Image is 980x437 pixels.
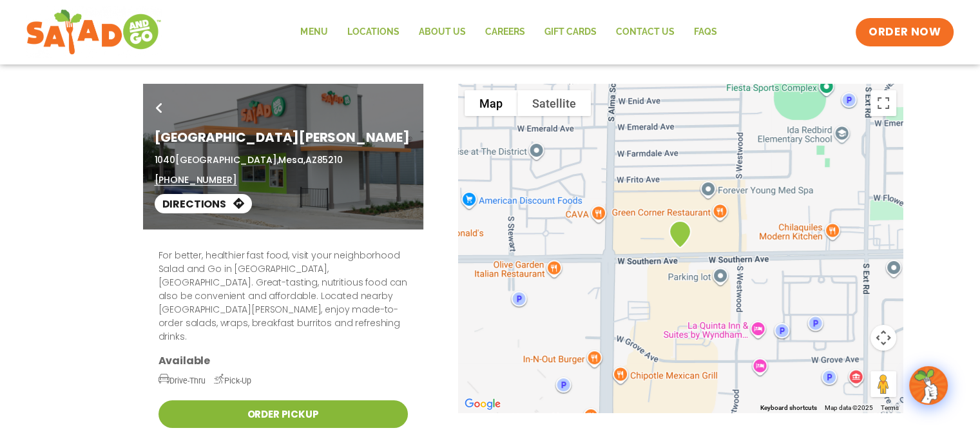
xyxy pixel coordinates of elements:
[606,17,684,47] a: Contact Us
[155,153,175,166] span: 1040
[856,18,954,46] a: ORDER NOW
[155,128,412,147] h1: [GEOGRAPHIC_DATA][PERSON_NAME]
[870,371,896,397] button: Drag Pegman onto the map to open Street View
[159,249,408,344] p: For better, healthier fast food, visit your neighborhood Salad and Go in [GEOGRAPHIC_DATA], [GEOG...
[408,17,475,47] a: About Us
[159,376,206,385] span: Drive-Thru
[870,325,896,351] button: Map camera controls
[684,17,726,47] a: FAQs
[175,153,278,166] span: [GEOGRAPHIC_DATA],
[316,153,342,166] span: 85210
[155,173,237,187] a: [PHONE_NUMBER]
[825,404,873,411] span: Map data ©2025
[214,376,251,385] span: Pick-Up
[475,17,534,47] a: Careers
[155,194,252,213] a: Directions
[291,17,337,47] a: Menu
[305,153,317,166] span: AZ
[159,400,408,428] a: Order Pickup
[278,153,305,166] span: Mesa,
[881,404,899,411] a: Terms (opens in new tab)
[869,24,941,40] span: ORDER NOW
[159,354,408,367] h3: Available
[291,17,726,47] nav: Menu
[26,6,162,58] img: new-SAG-logo-768×292
[910,367,946,403] img: wpChatIcon
[337,17,408,47] a: Locations
[534,17,606,47] a: GIFT CARDS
